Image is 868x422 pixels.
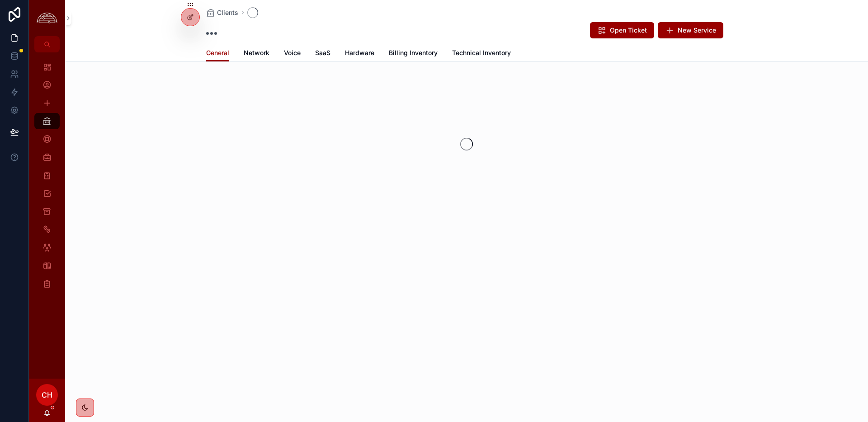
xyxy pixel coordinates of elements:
[389,45,438,63] a: Billing Inventory
[29,52,65,304] div: scrollable content
[284,48,301,57] span: Voice
[610,26,647,35] span: Open Ticket
[206,8,238,17] a: Clients
[345,45,374,63] a: Hardware
[315,45,330,63] a: SaaS
[678,26,716,35] span: New Service
[389,48,438,57] span: Billing Inventory
[244,45,269,63] a: Network
[34,11,60,25] img: App logo
[658,22,723,38] button: New Service
[452,48,511,57] span: Technical Inventory
[244,48,269,57] span: Network
[590,22,654,38] button: Open Ticket
[284,45,301,63] a: Voice
[42,389,52,400] span: CH
[315,48,330,57] span: SaaS
[206,48,229,57] span: General
[206,45,229,62] a: General
[345,48,374,57] span: Hardware
[217,8,238,17] span: Clients
[452,45,511,63] a: Technical Inventory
